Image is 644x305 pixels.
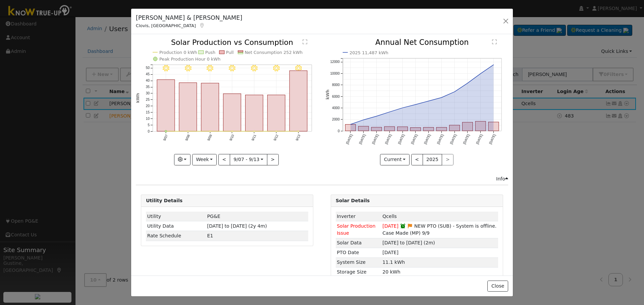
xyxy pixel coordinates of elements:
span: NEW PTO (SUB) - System is offline. Case Made (MP) 9/9 [382,223,496,236]
text: 9/10 [229,134,235,142]
text: 0 [148,130,150,133]
text: 10 [146,117,150,121]
strong: Solar Details [336,198,370,203]
i: 9/12 - Clear [273,65,280,72]
text: 9/12 [273,134,279,142]
text: Production 0 kWh [159,50,197,55]
rect: onclick="" [246,95,263,132]
i: 9/08 - Clear [185,65,192,72]
i: 9/13 - Clear [295,65,302,72]
text: 35 [146,85,150,89]
span: 11.1 kWh [382,259,405,265]
span: 20 kWh [382,269,400,275]
span: ID: 1532, authorized: 09/09/25 [382,214,397,219]
i: 9/11 - MostlyClear [251,65,258,72]
text: 50 [146,66,150,70]
rect: onclick="" [201,83,219,132]
rect: onclick="" [157,80,175,131]
text: Peak Production Hour 0 kWh [159,57,221,62]
h5: [PERSON_NAME] & [PERSON_NAME] [136,13,242,22]
button: > [267,154,279,165]
button: Week [192,154,217,165]
button: Close [487,281,508,292]
span: [DATE] [382,250,398,255]
span: [DATE] [382,223,398,229]
text: kWh [136,93,140,103]
a: Snoozed until 09/16/2025 [400,223,406,229]
text: 25 [146,98,150,102]
circle: onclick="" [298,131,299,132]
text: Push [205,50,216,55]
rect: onclick="" [290,71,308,131]
strong: Utility Details [146,198,182,203]
circle: onclick="" [209,131,211,132]
td: PTO Date [336,248,381,257]
text: Net Consumption 252 kWh [245,50,303,55]
text: Pull [226,50,234,55]
text: 9/08 [184,134,191,142]
i: 9/09 - Clear [207,65,214,72]
span: ID: 16996580, authorized: 06/20/25 [207,214,220,219]
text: 45 [146,73,150,76]
circle: onclick="" [276,131,277,132]
rect: onclick="" [268,95,285,132]
text: 9/13 [295,134,301,142]
td: Utility Data [146,221,206,231]
i: Edit Issue [407,224,413,228]
rect: onclick="" [223,94,241,131]
circle: onclick="" [254,131,255,132]
circle: onclick="" [231,131,233,132]
i: 9/07 - Clear [163,65,169,72]
div: Info [496,175,508,182]
span: [DATE] to [DATE] (2y 4m) [207,223,267,229]
text: 40 [146,79,150,83]
td: Utility [146,212,206,221]
text: 20 [146,104,150,108]
text:  [303,39,307,45]
text: Solar Production vs Consumption [171,38,293,47]
span: [DATE] to [DATE] (2m) [382,240,435,245]
text: 15 [146,110,150,114]
td: Inverter [336,212,381,221]
button: 9/07 - 9/13 [230,154,267,165]
span: Clovis, [GEOGRAPHIC_DATA] [136,23,196,28]
text: 9/07 [162,134,168,142]
rect: onclick="" [179,83,197,131]
i: 9/10 - MostlyClear [229,65,235,72]
text: 9/11 [251,134,257,142]
button: < [218,154,230,165]
circle: onclick="" [165,131,167,133]
td: Solar Data [336,238,381,248]
td: Rate Schedule [146,231,206,241]
td: Storage Size [336,267,381,277]
span: M [207,233,213,238]
text: 5 [148,123,150,127]
text: 9/09 [207,134,213,142]
td: System Size [336,257,381,267]
a: Map [199,23,205,28]
span: Solar Production Issue [337,223,375,236]
text: 30 [146,92,150,95]
circle: onclick="" [187,131,189,132]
